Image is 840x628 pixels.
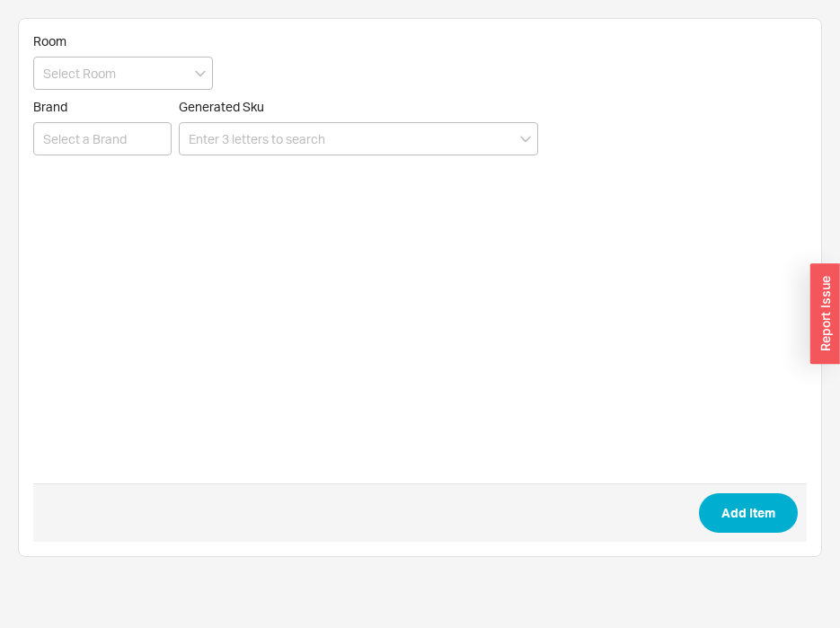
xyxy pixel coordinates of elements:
[699,493,798,533] button: Add Item
[33,33,66,49] span: Room
[520,136,531,143] svg: open menu
[33,122,172,155] input: Select a Brand
[195,70,206,77] svg: open menu
[33,57,213,90] input: Select Room
[179,99,264,114] span: Generated Sku
[179,122,538,155] input: Enter 3 letters to search
[721,502,775,524] span: Add Item
[33,99,67,114] span: Brand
